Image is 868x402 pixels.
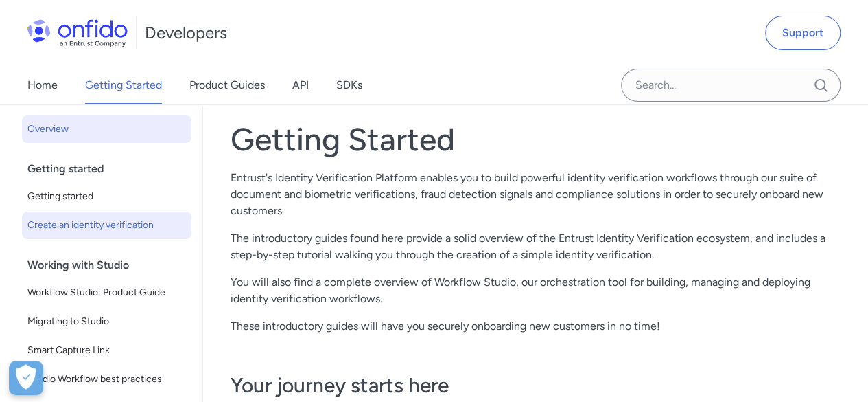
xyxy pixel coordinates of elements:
[22,366,191,393] a: Studio Workflow best practices
[27,252,197,279] div: Working with Studio
[231,120,841,159] h1: Getting Started
[27,284,186,301] span: Workflow Studio: Product Guide
[27,217,186,234] span: Create an identity verification
[27,313,186,330] span: Migrating to Studio
[9,361,43,395] div: Cookie Preferences
[85,66,162,104] a: Getting Started
[9,361,43,395] button: Open Preferences
[231,372,841,399] h3: Your journey starts here
[231,230,841,263] p: The introductory guides found here provide a solid overview of the Entrust Identity Verification ...
[621,69,841,102] input: Onfido search input field
[27,155,197,183] div: Getting started
[231,274,841,307] p: You will also find a complete overview of Workflow Studio, our orchestration tool for building, m...
[27,66,58,104] a: Home
[22,115,191,143] a: Overview
[292,66,309,104] a: API
[22,308,191,335] a: Migrating to Studio
[27,19,128,47] img: Onfido Logo
[22,337,191,364] a: Smart Capture Link
[145,22,227,44] h1: Developers
[22,212,191,239] a: Create an identity verification
[22,183,191,210] a: Getting started
[27,342,186,359] span: Smart Capture Link
[22,279,191,306] a: Workflow Studio: Product Guide
[27,121,186,137] span: Overview
[231,170,841,219] p: Entrust's Identity Verification Platform enables you to build powerful identity verification work...
[231,318,841,335] p: These introductory guides will have you securely onboarding new customers in no time!
[27,188,186,205] span: Getting started
[765,16,841,50] a: Support
[336,66,362,104] a: SDKs
[27,371,186,388] span: Studio Workflow best practices
[189,66,265,104] a: Product Guides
